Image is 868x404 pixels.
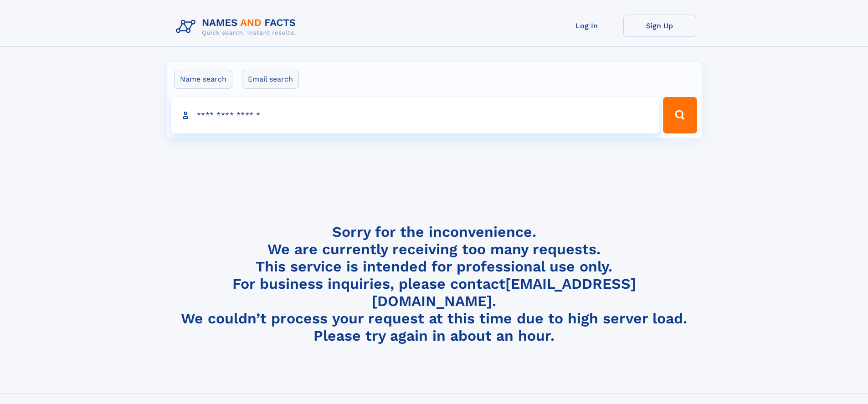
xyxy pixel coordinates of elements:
[663,97,697,133] button: Search Button
[172,15,303,39] img: Logo Names and Facts
[372,275,636,310] a: [EMAIL_ADDRESS][DOMAIN_NAME]
[242,70,299,89] label: Email search
[550,15,623,37] a: Log In
[174,70,232,89] label: Name search
[172,223,696,345] h4: Sorry for the inconvenience. We are currently receiving too many requests. This service is intend...
[171,97,659,133] input: search input
[623,15,696,37] a: Sign Up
